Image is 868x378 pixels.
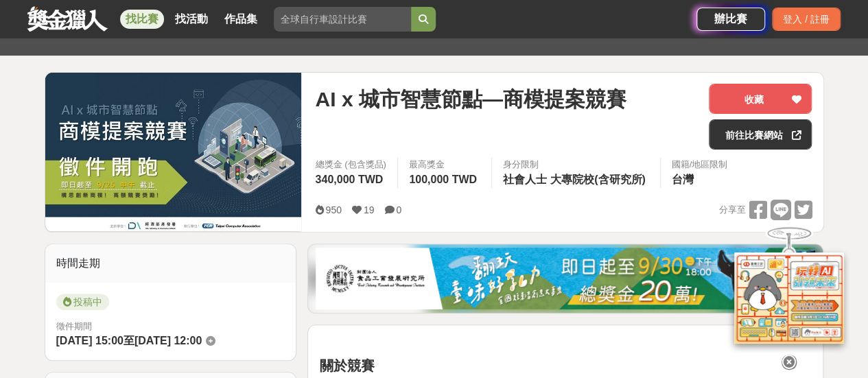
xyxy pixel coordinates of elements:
span: 100,000 TWD [409,174,477,185]
span: 19 [364,204,375,215]
div: 身分限制 [503,158,649,172]
div: 時間走期 [45,244,296,283]
a: 前往比賽網站 [709,119,812,150]
span: [DATE] 15:00 [56,335,124,346]
span: 投稿中 [56,294,109,310]
img: Cover Image [45,73,302,231]
input: 全球自行車設計比賽 [274,7,411,32]
span: 總獎金 (包含獎品) [315,158,386,172]
span: 台灣 [672,174,694,185]
span: AI x 城市智慧節點—商模提案競賽 [315,84,626,115]
div: 登入 / 註冊 [772,8,841,31]
a: 找活動 [169,10,213,29]
div: 國籍/地區限制 [672,158,728,172]
img: d2146d9a-e6f6-4337-9592-8cefde37ba6b.png [734,244,844,335]
span: [DATE] 12:00 [134,335,202,346]
span: 大專院校(含研究所) [550,174,646,185]
a: 辦比賽 [696,8,765,31]
span: 社會人士 [503,174,547,185]
span: 最高獎金 [409,158,480,172]
strong: 關於競賽 [319,358,374,373]
img: 1c81a89c-c1b3-4fd6-9c6e-7d29d79abef5.jpg [316,248,815,309]
a: 作品集 [219,10,263,29]
span: 950 [325,204,341,215]
span: 0 [396,204,401,215]
span: 340,000 TWD [315,174,383,185]
button: 收藏 [709,84,812,114]
a: 找比賽 [120,10,164,29]
span: 徵件期間 [56,321,92,331]
span: 分享至 [718,200,745,220]
span: 至 [124,335,134,346]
